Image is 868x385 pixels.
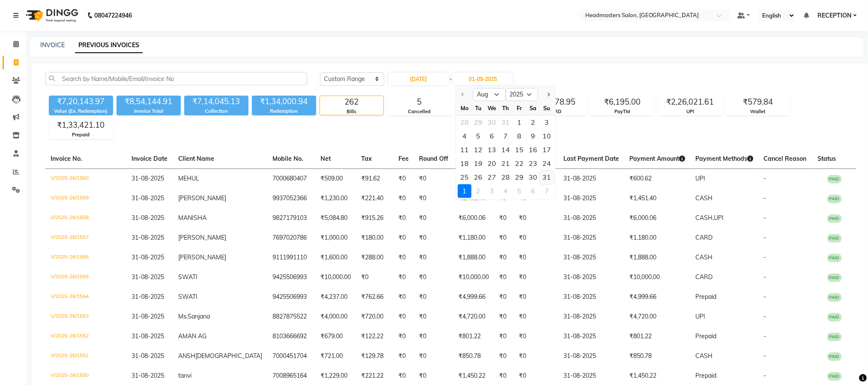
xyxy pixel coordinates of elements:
[540,143,554,157] div: 17
[49,119,113,131] div: ₹1,33,421.10
[453,189,494,208] td: ₹1,451.40
[132,174,164,182] span: 31-08-2025
[540,157,554,171] div: Sunday, August 24, 2025
[591,96,654,108] div: ₹6,195.00
[471,143,485,157] div: 12
[512,171,526,184] div: Friday, August 29, 2025
[51,155,82,162] span: Invoice No.
[763,313,766,320] span: -
[132,332,164,340] span: 31-08-2025
[499,171,512,184] div: 28
[695,253,712,261] span: CASH
[485,171,499,184] div: 27
[458,129,471,143] div: 4
[494,248,514,268] td: ₹0
[512,143,526,157] div: 15
[356,208,393,228] td: ₹915.26
[558,287,624,307] td: 31-08-2025
[485,143,499,157] div: 13
[499,184,512,198] div: 4
[471,157,485,171] div: 19
[471,129,485,143] div: 5
[458,171,471,184] div: 25
[267,208,315,228] td: 9827179103
[471,102,485,115] div: Tu
[414,287,453,307] td: ₹0
[22,3,81,27] img: logo
[267,248,315,268] td: 9111991110
[45,168,126,189] td: V/2025-26/1560
[494,327,514,346] td: ₹0
[499,143,512,157] div: 14
[540,171,554,184] div: 31
[526,171,540,184] div: 30
[315,228,356,248] td: ₹1,000.00
[512,157,526,171] div: Friday, August 22, 2025
[49,96,113,108] div: ₹7,20,143.97
[453,346,494,366] td: ₹850.78
[499,157,512,171] div: Thursday, August 21, 2025
[315,208,356,228] td: ₹5,084.80
[540,129,554,143] div: 10
[817,11,852,20] span: RECEPTION
[827,234,842,243] span: PAID
[132,273,164,281] span: 31-08-2025
[540,184,554,198] div: 7
[195,352,262,360] span: [DEMOGRAPHIC_DATA]
[726,108,790,115] div: Wallet
[763,155,806,162] span: Cancel Reason
[178,273,198,281] span: SWATI
[393,346,414,366] td: ₹0
[514,248,558,268] td: ₹0
[485,184,499,198] div: Wednesday, September 3, 2025
[558,307,624,327] td: 31-08-2025
[763,332,766,340] span: -
[453,73,513,85] input: End Date
[695,214,714,222] span: CASH,
[75,38,143,53] a: PREVIOUS INVOICES
[540,102,554,115] div: Su
[558,189,624,208] td: 31-08-2025
[499,143,512,157] div: Thursday, August 14, 2025
[526,129,540,143] div: 9
[315,168,356,189] td: ₹509.00
[315,248,356,268] td: ₹1,600.00
[494,307,514,327] td: ₹0
[49,108,113,115] div: Value (Ex. Redemption)
[485,129,499,143] div: Wednesday, August 6, 2025
[356,228,393,248] td: ₹180.00
[414,168,453,189] td: ₹0
[315,189,356,208] td: ₹1,230.00
[267,287,315,307] td: 9425506993
[393,327,414,346] td: ₹0
[267,268,315,287] td: 9425506993
[388,108,451,115] div: Cancelled
[458,129,471,143] div: Monday, August 4, 2025
[695,313,705,320] span: UPI
[414,248,453,268] td: ₹0
[558,248,624,268] td: 31-08-2025
[499,184,512,198] div: Thursday, September 4, 2025
[267,228,315,248] td: 7697020786
[512,184,526,198] div: Friday, September 5, 2025
[494,268,514,287] td: ₹0
[449,75,452,84] span: -
[485,143,499,157] div: Wednesday, August 13, 2025
[178,293,198,301] span: SWATI
[558,168,624,189] td: 31-08-2025
[499,129,512,143] div: Thursday, August 7, 2025
[414,327,453,346] td: ₹0
[512,184,526,198] div: 5
[763,253,766,261] span: -
[45,327,126,346] td: V/2025-26/1552
[458,157,471,171] div: Monday, August 18, 2025
[827,313,842,322] span: PAID
[624,168,690,189] td: ₹600.62
[393,189,414,208] td: ₹0
[714,214,724,222] span: UPI
[558,228,624,248] td: 31-08-2025
[388,96,451,108] div: 5
[473,88,506,101] select: Select month
[514,307,558,327] td: ₹0
[512,129,526,143] div: Friday, August 8, 2025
